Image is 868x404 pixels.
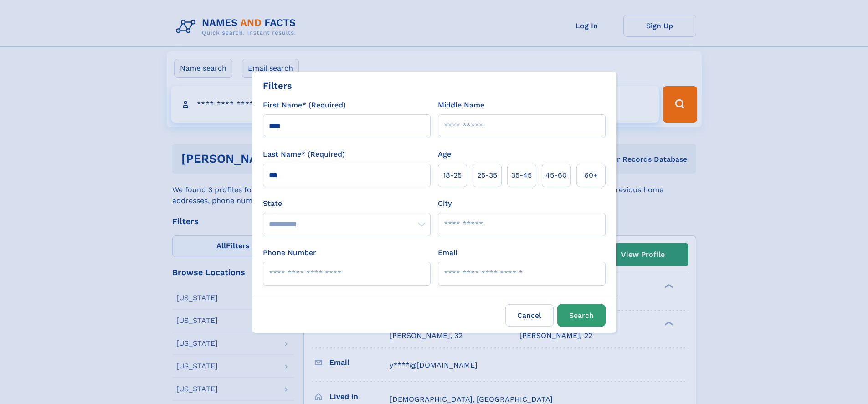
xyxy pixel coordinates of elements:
[545,170,567,181] span: 45‑60
[438,247,457,258] label: Email
[438,198,452,209] label: City
[438,100,484,111] label: Middle Name
[263,198,431,209] label: State
[263,100,346,111] label: First Name* (Required)
[263,247,316,258] label: Phone Number
[511,170,532,181] span: 35‑45
[443,170,462,181] span: 18‑25
[263,79,292,92] div: Filters
[263,149,345,160] label: Last Name* (Required)
[557,304,606,327] button: Search
[505,304,554,327] label: Cancel
[584,170,598,181] span: 60+
[477,170,497,181] span: 25‑35
[438,149,451,160] label: Age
